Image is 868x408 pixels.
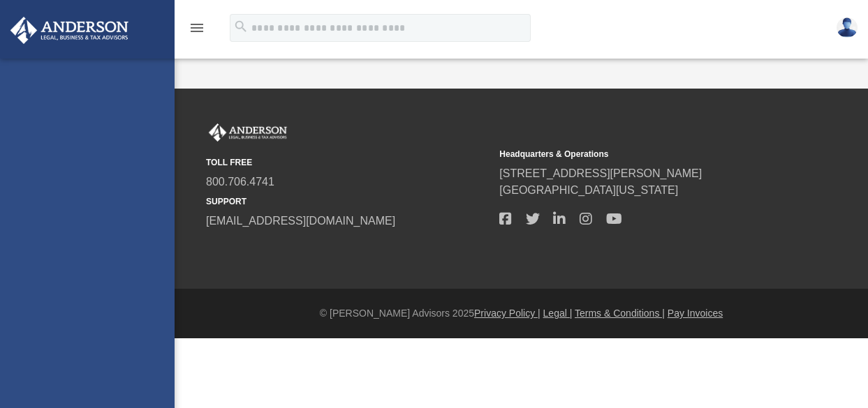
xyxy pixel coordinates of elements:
[233,19,249,34] i: search
[206,215,395,227] a: [EMAIL_ADDRESS][DOMAIN_NAME]
[206,156,490,169] small: TOLL FREE
[575,308,665,319] a: Terms & Conditions |
[6,17,133,44] img: Anderson Advisors Platinum Portal
[206,176,274,188] a: 800.706.4741
[499,148,783,160] small: Headquarters & Operations
[206,195,490,208] small: SUPPORT
[499,167,702,179] a: [STREET_ADDRESS][PERSON_NAME]
[175,306,868,321] div: © [PERSON_NAME] Advisors 2025
[499,184,678,196] a: [GEOGRAPHIC_DATA][US_STATE]
[189,27,205,36] a: menu
[543,308,573,319] a: Legal |
[668,308,723,319] a: Pay Invoices
[837,17,858,38] img: User Pic
[189,20,205,36] i: menu
[206,123,290,142] img: Anderson Advisors Platinum Portal
[474,308,540,319] a: Privacy Policy |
